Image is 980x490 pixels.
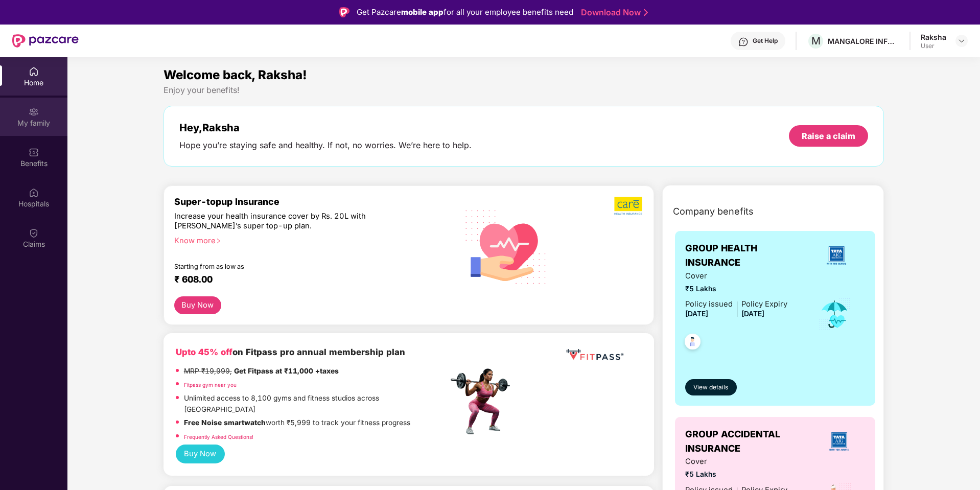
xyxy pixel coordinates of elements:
div: Policy Expiry [741,298,787,310]
b: Upto 45% off [176,347,232,357]
img: Stroke [644,7,648,18]
span: View details [693,383,728,392]
span: ₹5 Lakhs [685,284,787,295]
strong: Get Fitpass at ₹11,000 +taxes [234,367,339,375]
div: Hope you’re staying safe and healthy. If not, no worries. We’re here to help. [179,140,472,151]
a: Download Now [581,7,645,18]
div: User [921,42,946,50]
img: New Pazcare Logo [12,34,79,48]
img: svg+xml;base64,PHN2ZyBpZD0iQmVuZWZpdHMiIHhtbG5zPSJodHRwOi8vd3d3LnczLm9yZy8yMDAwL3N2ZyIgd2lkdGg9Ij... [29,147,39,157]
img: svg+xml;base64,PHN2ZyBpZD0iRHJvcGRvd24tMzJ4MzIiIHhtbG5zPSJodHRwOi8vd3d3LnczLm9yZy8yMDAwL3N2ZyIgd2... [958,37,966,45]
div: Raise a claim [802,130,855,142]
div: MANGALORE INFOTECH SOLUTIONS [828,36,899,46]
del: MRP ₹19,999, [184,367,232,375]
img: insurerLogo [825,428,853,455]
img: svg+xml;base64,PHN2ZyB4bWxucz0iaHR0cDovL3d3dy53My5vcmcvMjAwMC9zdmciIHhtbG5zOnhsaW5rPSJodHRwOi8vd3... [457,197,555,296]
div: Increase your health insurance cover by Rs. 20L with [PERSON_NAME]’s super top-up plan. [174,212,404,231]
span: right [216,238,221,244]
div: Hey, Raksha [179,122,472,134]
div: ₹ 608.00 [174,274,438,286]
span: Cover [685,270,787,282]
strong: mobile app [401,7,444,17]
img: fppp.png [564,345,625,364]
span: Company benefits [673,204,754,219]
div: Super-topup Insurance [174,196,448,207]
a: Frequently Asked Questions! [184,434,253,440]
img: svg+xml;base64,PHN2ZyB3aWR0aD0iMjAiIGhlaWdodD0iMjAiIHZpZXdCb3g9IjAgMCAyMCAyMCIgZmlsbD0ibm9uZSIgeG... [29,107,39,117]
strong: Free Noise smartwatch [184,418,266,427]
img: svg+xml;base64,PHN2ZyBpZD0iQ2xhaW0iIHhtbG5zPSJodHRwOi8vd3d3LnczLm9yZy8yMDAwL3N2ZyIgd2lkdGg9IjIwIi... [29,228,39,238]
p: Unlimited access to 8,100 gyms and fitness studios across [GEOGRAPHIC_DATA] [184,393,448,415]
img: b5dec4f62d2307b9de63beb79f102df3.png [614,196,643,216]
b: on Fitpass pro annual membership plan [176,347,405,357]
span: Welcome back, Raksha! [164,67,307,82]
div: Starting from as low as [174,263,405,270]
div: Enjoy your benefits! [164,85,884,96]
div: Policy issued [685,298,733,310]
img: svg+xml;base64,PHN2ZyB4bWxucz0iaHR0cDovL3d3dy53My5vcmcvMjAwMC9zdmciIHdpZHRoPSI0OC45NDMiIGhlaWdodD... [680,331,705,356]
button: View details [685,379,737,395]
div: Get Pazcare for all your employee benefits need [357,6,573,18]
span: M [811,35,821,47]
span: [DATE] [685,310,708,318]
img: svg+xml;base64,PHN2ZyBpZD0iSG9tZSIgeG1sbnM9Imh0dHA6Ly93d3cudzMub3JnLzIwMDAvc3ZnIiB3aWR0aD0iMjAiIG... [29,66,39,77]
img: Logo [339,7,349,17]
span: Cover [685,456,787,468]
img: svg+xml;base64,PHN2ZyBpZD0iSG9zcGl0YWxzIiB4bWxucz0iaHR0cDovL3d3dy53My5vcmcvMjAwMC9zdmciIHdpZHRoPS... [29,188,39,198]
span: [DATE] [741,310,764,318]
img: fpp.png [448,366,519,437]
img: icon [818,297,851,331]
img: svg+xml;base64,PHN2ZyBpZD0iSGVscC0zMngzMiIgeG1sbnM9Imh0dHA6Ly93d3cudzMub3JnLzIwMDAvc3ZnIiB3aWR0aD... [738,37,749,47]
button: Buy Now [174,296,221,314]
div: Get Help [753,37,778,45]
p: worth ₹5,999 to track your fitness progress [184,417,410,429]
span: GROUP ACCIDENTAL INSURANCE [685,427,813,456]
button: Buy Now [176,445,225,463]
span: GROUP HEALTH INSURANCE [685,241,807,270]
img: insurerLogo [823,242,850,269]
a: Fitpass gym near you [184,382,237,388]
span: ₹5 Lakhs [685,469,787,480]
div: Know more [174,236,442,243]
div: Raksha [921,32,946,42]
